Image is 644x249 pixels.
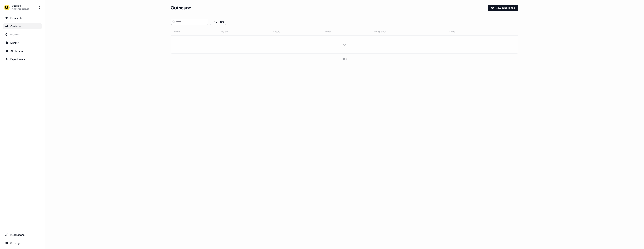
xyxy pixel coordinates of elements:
[5,41,40,45] div: Library
[5,49,40,53] div: Attribution
[5,241,40,245] div: Settings
[488,4,518,11] button: New experience
[12,4,29,7] div: Userled
[5,233,40,237] div: Integrations
[3,240,42,246] a: Go to integrations
[3,40,42,46] a: Go to templates
[3,23,42,29] a: Go to outbound experience
[5,33,40,36] div: Inbound
[210,19,226,25] button: 0 Filters
[3,3,42,12] button: Userled[PERSON_NAME]
[171,5,191,11] h3: Outbound
[5,57,40,61] div: Experiments
[3,232,42,238] a: Go to integrations
[3,56,42,62] a: Go to experiments
[3,15,42,21] a: Go to prospects
[12,7,29,11] div: [PERSON_NAME]
[3,31,42,37] a: Go to Inbound
[5,16,40,20] div: Prospects
[5,24,40,28] div: Outbound
[3,48,42,54] a: Go to attribution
